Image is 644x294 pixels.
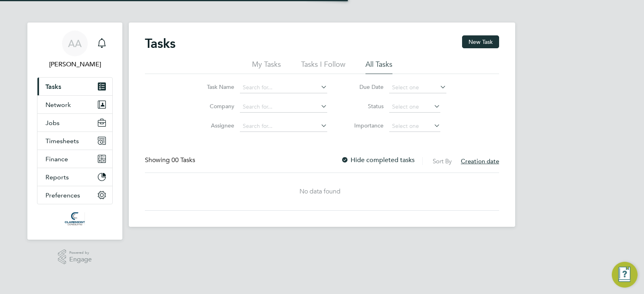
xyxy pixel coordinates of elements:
[145,187,495,196] div: No data found
[145,35,175,51] h2: Tasks
[27,23,122,240] nav: Main navigation
[37,168,112,186] button: Reports
[37,186,112,204] button: Preferences
[45,137,79,145] span: Timesheets
[45,191,80,199] span: Preferences
[37,212,113,225] a: Go to home page
[37,114,112,132] button: Jobs
[45,119,60,127] span: Jobs
[301,60,345,74] li: Tasks I Follow
[198,83,234,90] label: Task Name
[171,156,195,164] span: 00 Tasks
[145,156,197,164] div: Showing
[58,249,92,265] a: Powered byEngage
[45,83,61,90] span: Tasks
[365,60,392,74] li: All Tasks
[389,101,440,113] input: Select one
[45,101,71,109] span: Network
[347,122,384,129] label: Importance
[612,262,638,288] button: Engage Resource Center
[37,31,113,69] a: AA[PERSON_NAME]
[68,38,82,49] span: AA
[433,157,452,165] label: Sort By
[69,256,92,263] span: Engage
[462,35,499,48] button: New Task
[45,155,68,163] span: Finance
[69,249,92,256] span: Powered by
[37,132,112,150] button: Timesheets
[37,96,112,113] button: Network
[198,122,234,129] label: Assignee
[240,82,327,93] input: Search for...
[461,157,499,165] span: Creation date
[347,103,384,110] label: Status
[240,101,327,113] input: Search for...
[45,173,69,181] span: Reports
[37,78,112,95] a: Tasks
[198,103,234,110] label: Company
[37,150,112,168] button: Finance
[37,60,113,69] span: Afzal Ahmed
[389,82,446,93] input: Select one
[341,156,415,164] label: Hide completed tasks
[252,60,281,74] li: My Tasks
[65,212,85,225] img: claremontconsulting1-logo-retina.png
[347,83,384,90] label: Due Date
[389,121,440,132] input: Select one
[240,121,327,132] input: Search for...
